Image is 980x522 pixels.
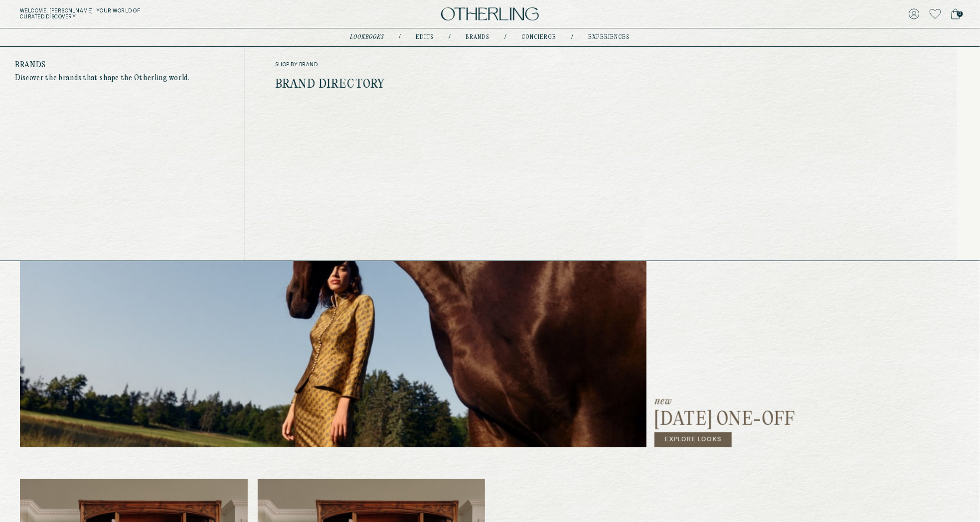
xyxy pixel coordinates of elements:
a: Explore Looks [654,432,732,447]
div: / [572,33,574,41]
a: concierge [522,35,557,40]
a: lookbooks [350,35,384,40]
p: Discover the brands that shape the Otherling world. [15,74,230,83]
div: / [399,33,401,41]
a: Brand Directory [275,78,385,91]
h5: Welcome, [PERSON_NAME] . Your world of curated discovery. [20,8,302,20]
div: / [449,33,451,41]
h3: [DATE] One-off [654,408,796,432]
span: shop by brand [275,62,505,68]
img: past lookbook [20,199,647,447]
a: Brands [466,35,490,40]
div: / [505,33,507,41]
a: 0 [951,7,960,21]
h4: Brands [15,62,230,69]
a: experiences [589,35,630,40]
p: new [654,396,796,406]
span: 0 [957,11,963,17]
img: logo [441,7,539,21]
a: Edits [416,35,434,40]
